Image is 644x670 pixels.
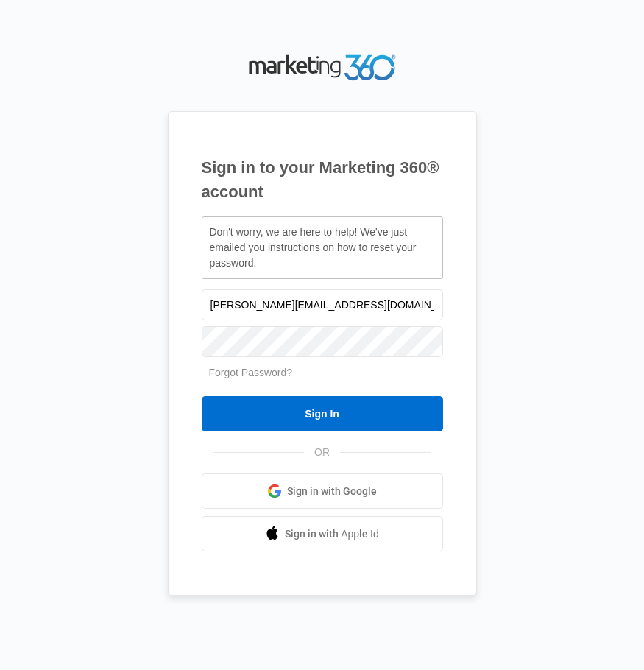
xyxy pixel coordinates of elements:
[287,484,377,499] span: Sign in with Google
[202,396,443,431] input: Sign In
[209,367,293,378] a: Forgot Password?
[202,155,443,204] h1: Sign in to your Marketing 360® account
[210,226,417,269] span: Don't worry, we are here to help! We've just emailed you instructions on how to reset your password.
[202,289,443,320] input: Email
[304,445,340,460] span: OR
[202,473,443,509] a: Sign in with Google
[202,516,443,551] a: Sign in with Apple Id
[285,526,379,542] span: Sign in with Apple Id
